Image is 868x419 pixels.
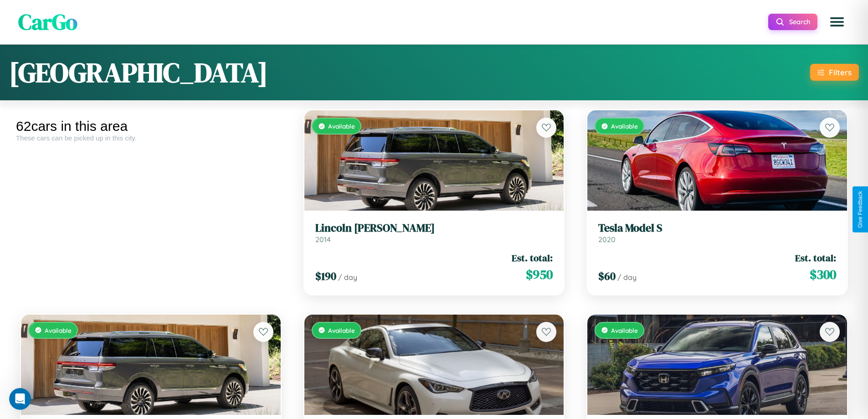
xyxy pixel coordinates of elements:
[795,251,836,264] span: Est. total:
[598,235,616,244] span: 2020
[824,9,850,35] button: Open menu
[45,326,72,334] span: Available
[328,122,355,130] span: Available
[598,269,616,284] span: $ 60
[857,191,863,228] div: Give Feedback
[611,326,638,334] span: Available
[328,326,355,334] span: Available
[611,122,638,130] span: Available
[16,134,286,142] div: These cars can be picked up in this city.
[598,222,836,244] a: Tesla Model S2020
[768,14,817,30] button: Search
[315,235,331,244] span: 2014
[9,388,31,410] iframe: Intercom live chat
[338,273,357,282] span: / day
[810,265,836,284] span: $ 300
[16,119,286,134] div: 62 cars in this area
[315,222,553,244] a: Lincoln [PERSON_NAME]2014
[18,7,77,37] span: CarGo
[315,269,336,284] span: $ 190
[829,67,852,77] div: Filters
[9,54,268,91] h1: [GEOGRAPHIC_DATA]
[789,18,810,26] span: Search
[617,273,637,282] span: / day
[598,222,836,235] h3: Tesla Model S
[315,222,553,235] h3: Lincoln [PERSON_NAME]
[526,265,553,284] span: $ 950
[810,64,859,81] button: Filters
[512,251,553,264] span: Est. total:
